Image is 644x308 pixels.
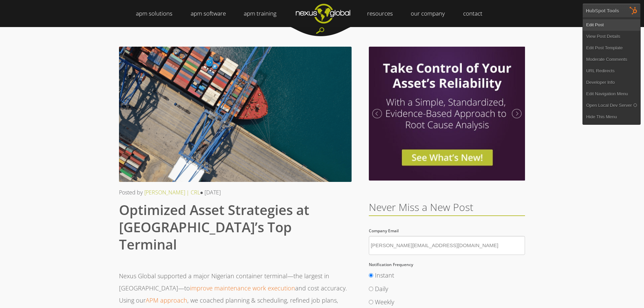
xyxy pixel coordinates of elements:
[375,298,394,306] span: Weekly
[119,189,143,196] span: Posted by
[583,88,640,100] a: Edit Navigation Menu
[583,100,640,111] a: Open Local Dev Server
[369,273,373,278] input: Instant
[369,262,413,267] span: Notification Frequency
[586,8,619,14] div: HubSpot Tools
[369,236,525,255] input: Company Email
[146,296,187,304] a: APM approach
[369,287,373,291] input: Daily
[375,285,388,293] span: Daily
[583,31,640,42] a: View Post Details
[583,111,640,123] a: Hide This Menu
[583,65,640,77] a: URL Redirects
[369,47,525,181] img: Investigation Optimzier
[582,3,641,125] div: HubSpot Tools Edit PostView Post DetailsEdit Post TemplateModerate CommentsURL RedirectsDeveloper...
[583,54,640,65] a: Moderate Comments
[583,77,640,88] a: Developer Info
[375,271,394,279] span: Instant
[369,228,399,234] span: Company Email
[200,189,221,196] span: ● [DATE]
[369,300,373,304] input: Weekly
[190,284,295,292] a: improve maintenance work execution
[144,189,200,196] a: [PERSON_NAME] | CRL
[119,200,309,254] span: Optimized Asset Strategies at [GEOGRAPHIC_DATA]’s Top Terminal
[626,3,641,18] img: HubSpot Tools Menu Toggle
[583,42,640,54] a: Edit Post Template
[369,200,473,214] span: Never Miss a New Post
[583,19,640,31] a: Edit Post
